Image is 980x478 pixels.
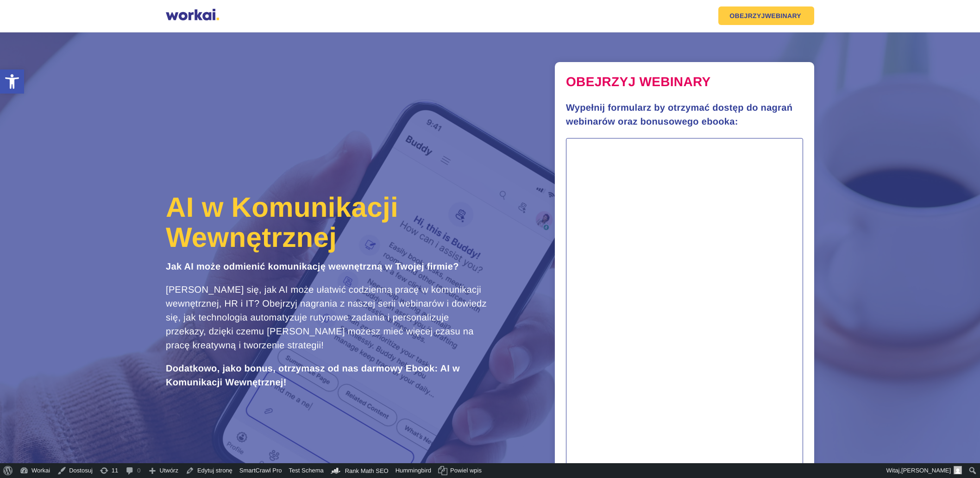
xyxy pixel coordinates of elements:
[166,364,460,388] strong: Dodatkowo, jako bonus, otrzymasz od nas darmowy Ebook: AI w Komunikacji Wewnętrznej!
[883,463,966,478] a: Witaj,
[566,73,803,91] h2: Obejrzyj webinary
[566,103,792,127] strong: Wypełnij formularz by otrzymać dostęp do nagrań webinarów oraz bonusowego ebooka:
[718,6,814,25] a: OBEJRZYJWEBINARY
[166,192,398,253] span: AI w Komunikacji Wewnętrznej
[166,285,487,351] span: [PERSON_NAME] się, jak AI może ułatwić codzienną pracę w komunikacji wewnętrznej, HR i IT? Obejrz...
[137,463,140,478] span: 0
[182,463,236,478] a: Edytuj stronę
[901,467,951,474] span: [PERSON_NAME]
[765,13,801,19] em: WEBINARY
[392,463,435,478] a: Hummingbird
[166,262,459,272] strong: Jak AI może odmienić komunikację wewnętrzną w Twojej firmie?
[16,463,54,478] a: Workai
[450,463,482,478] span: Powiel wpis
[112,463,118,478] span: 11
[54,463,96,478] a: Dostosuj
[286,463,327,478] a: Test Schema
[345,467,389,474] span: Rank Math SEO
[160,463,178,478] span: Utwórz
[236,463,286,478] a: SmartCrawl Pro
[327,463,392,478] a: Kokpit Rank Math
